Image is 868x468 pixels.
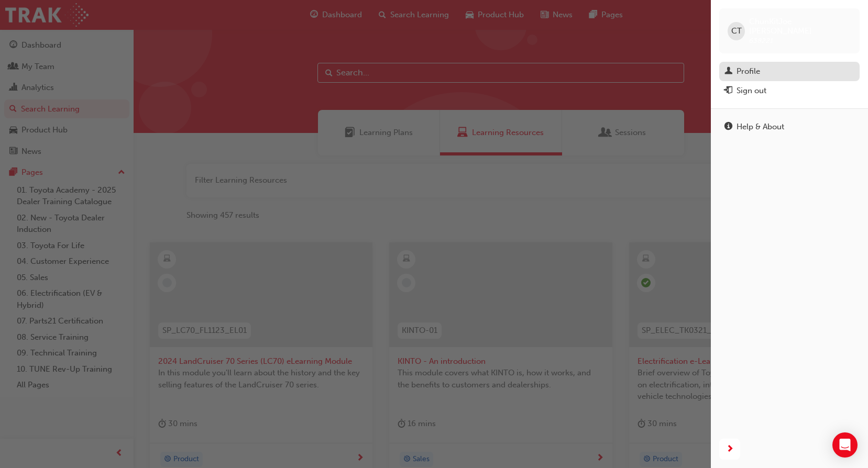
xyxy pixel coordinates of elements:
div: Profile [737,65,760,77]
a: Profile [719,62,860,81]
span: next-icon [726,443,734,456]
span: exit-icon [724,86,732,96]
div: Sign out [737,85,766,97]
div: Open Intercom Messenger [832,432,858,458]
a: Help & About [719,117,860,137]
span: CT [731,25,742,37]
button: Sign out [719,81,860,101]
span: man-icon [724,67,732,76]
span: 638221 [749,36,773,45]
span: ChunKitJoe [PERSON_NAME] [749,17,851,36]
div: Help & About [737,121,784,133]
span: info-icon [724,122,732,132]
